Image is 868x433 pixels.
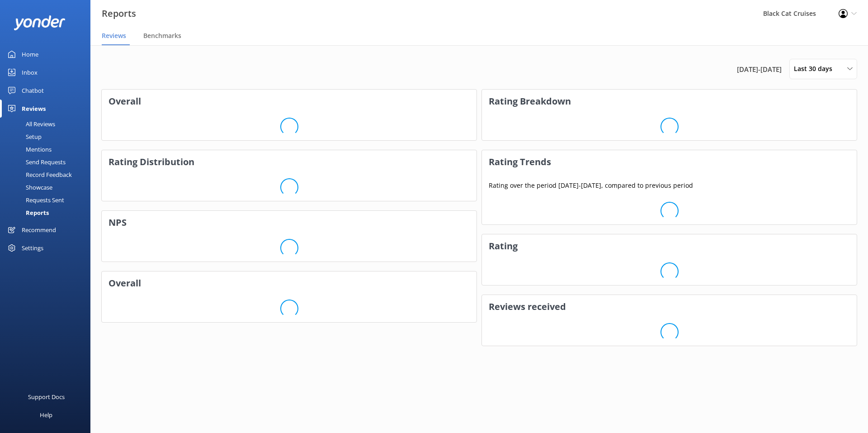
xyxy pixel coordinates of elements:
[40,406,52,424] div: Help
[22,239,43,257] div: Settings
[102,150,476,174] h3: Rating Distribution
[102,211,476,234] h3: NPS
[22,63,38,81] div: Inbox
[5,194,90,206] a: Requests Sent
[22,100,46,118] div: Reviews
[22,45,38,63] div: Home
[102,6,136,21] h3: Reports
[5,194,64,206] div: Requests Sent
[5,143,52,156] div: Mentions
[5,181,90,194] a: Showcase
[102,31,126,40] span: Reviews
[102,271,476,295] h3: Overall
[5,156,66,168] div: Send Requests
[28,388,65,406] div: Support Docs
[794,64,838,74] span: Last 30 days
[737,64,782,75] span: [DATE] - [DATE]
[5,130,90,143] a: Setup
[5,206,90,219] a: Reports
[482,90,857,113] h3: Rating Breakdown
[14,15,66,30] img: yonder-white-logo.png
[5,143,90,156] a: Mentions
[482,150,857,174] h3: Rating Trends
[5,130,42,143] div: Setup
[5,168,72,181] div: Record Feedback
[5,156,90,168] a: Send Requests
[5,168,90,181] a: Record Feedback
[22,221,56,239] div: Recommend
[143,31,181,40] span: Benchmarks
[5,181,52,194] div: Showcase
[5,206,49,219] div: Reports
[489,181,850,190] p: Rating over the period [DATE] - [DATE] , compared to previous period
[22,81,44,100] div: Chatbot
[5,118,90,130] a: All Reviews
[102,90,476,113] h3: Overall
[482,295,857,319] h3: Reviews received
[5,118,55,130] div: All Reviews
